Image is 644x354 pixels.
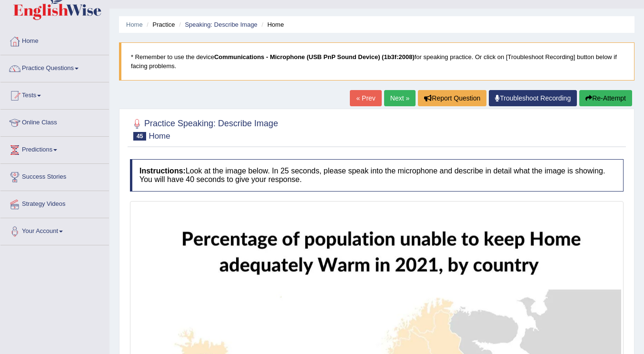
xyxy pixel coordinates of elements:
a: Strategy Videos [0,191,109,215]
button: Report Question [418,90,486,106]
a: Home [126,21,143,28]
a: « Prev [350,90,381,106]
a: Online Class [0,110,109,133]
small: Home [149,131,170,141]
a: Your Account [0,218,109,242]
a: Next » [384,90,416,106]
b: Communications - Microphone (USB PnP Sound Device) (1b3f:2008) [214,53,415,61]
span: 45 [133,132,146,141]
a: Tests [0,82,109,106]
blockquote: * Remember to use the device for speaking practice. Or click on [Troubleshoot Recording] button b... [119,42,634,81]
li: Home [259,20,284,29]
a: Predictions [0,137,109,161]
button: Re-Attempt [579,90,632,106]
a: Speaking: Describe Image [185,21,257,28]
a: Practice Questions [0,55,109,79]
b: Instructions: [139,167,186,175]
a: Success Stories [0,164,109,188]
li: Practice [144,20,175,29]
a: Troubleshoot Recording [489,90,577,106]
a: Home [0,28,109,52]
h4: Look at the image below. In 25 seconds, please speak into the microphone and describe in detail w... [130,159,624,191]
h2: Practice Speaking: Describe Image [130,117,278,141]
